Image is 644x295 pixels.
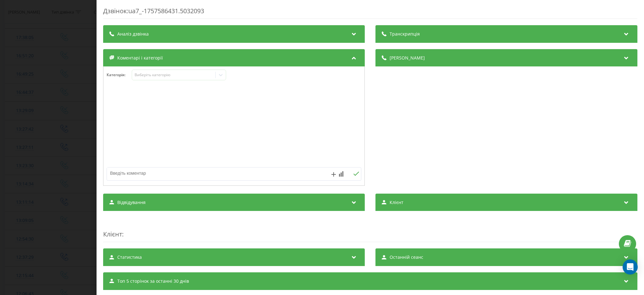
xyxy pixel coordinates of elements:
[390,55,425,61] span: [PERSON_NAME]
[103,7,637,19] div: Дзвінок : ua7_-1757586431.5032093
[390,31,420,37] span: Транскрипція
[117,254,142,260] span: Статистика
[117,31,149,37] span: Аналіз дзвінка
[390,254,424,260] span: Останній сеанс
[117,278,189,284] span: Топ 5 сторінок за останні 30 днів
[390,199,404,206] span: Клієнт
[117,55,163,61] span: Коментарі і категорії
[135,72,213,77] div: Виберіть категорію
[117,199,146,206] span: Відвідування
[107,73,132,77] h4: Категорія :
[623,259,638,275] div: Open Intercom Messenger
[103,230,122,238] span: Клієнт
[103,217,637,242] div: :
